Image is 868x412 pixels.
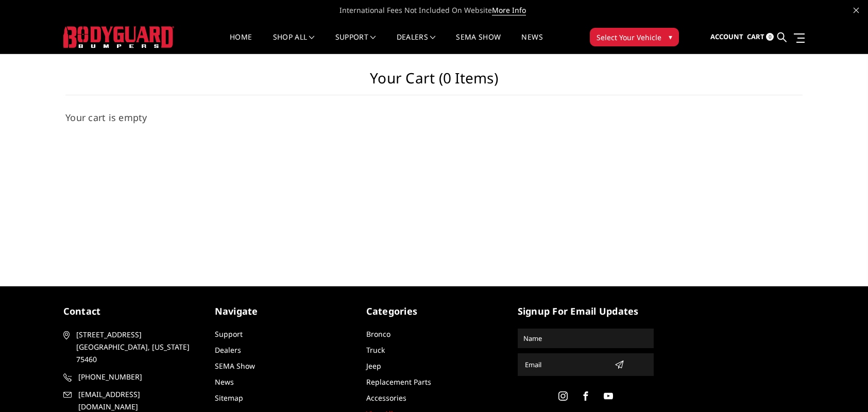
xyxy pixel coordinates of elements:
[456,33,501,54] a: SEMA Show
[366,377,431,387] a: Replacement Parts
[669,31,672,42] span: ▾
[590,28,679,46] button: Select Your Vehicle
[366,361,381,371] a: Jeep
[492,5,526,15] a: More Info
[366,345,385,355] a: Truck
[215,304,351,318] h5: Navigate
[366,329,390,339] a: Bronco
[76,329,196,366] span: [STREET_ADDRESS] [GEOGRAPHIC_DATA], [US_STATE] 75460
[747,23,774,51] a: Cart 0
[215,393,243,403] a: Sitemap
[597,32,661,43] span: Select Your Vehicle
[710,23,743,51] a: Account
[63,304,199,318] h5: contact
[397,33,436,54] a: Dealers
[230,33,252,54] a: Home
[63,26,174,48] img: BODYGUARD BUMPERS
[215,377,234,387] a: News
[366,304,502,318] h5: Categories
[215,329,243,339] a: Support
[215,361,255,371] a: SEMA Show
[335,33,376,54] a: Support
[65,70,803,95] h1: Your Cart (0 items)
[215,345,241,355] a: Dealers
[521,33,542,54] a: News
[710,32,743,41] span: Account
[518,304,654,318] h5: signup for email updates
[766,33,774,41] span: 0
[521,356,610,373] input: Email
[519,330,652,347] input: Name
[65,111,803,125] h3: Your cart is empty
[273,33,315,54] a: shop all
[78,371,198,383] span: [PHONE_NUMBER]
[366,393,406,403] a: Accessories
[63,371,199,383] a: [PHONE_NUMBER]
[747,32,764,41] span: Cart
